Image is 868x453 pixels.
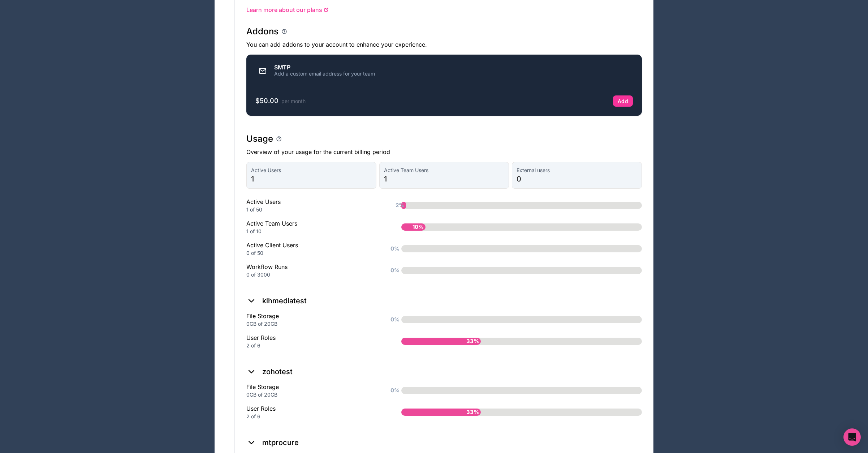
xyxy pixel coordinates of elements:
h1: Addons [246,26,278,37]
p: You can add addons to your account to enhance your experience. [246,40,642,49]
div: 0GB of 20GB [246,320,378,328]
span: 0% [389,243,401,255]
div: 2 of 6 [246,342,378,349]
span: 10% [411,221,426,233]
span: 33% [465,406,481,418]
div: User Roles [246,404,378,420]
span: 33% [465,336,481,347]
span: Active Users [251,167,372,174]
div: 0GB of 20GB [246,391,378,398]
span: 0% [389,265,401,277]
div: Workflow Runs [246,262,378,278]
div: 0 of 50 [246,249,378,257]
div: Active Team Users [246,219,378,235]
span: 1 [251,174,372,184]
div: 0 of 3000 [246,271,378,278]
span: per month [281,98,306,104]
button: Add [613,95,633,107]
span: External users [517,167,637,174]
h2: klhmediatest [262,296,307,306]
span: 0 [517,174,637,184]
span: $50.00 [255,97,278,104]
a: Learn more about our plans [246,5,642,14]
div: Active Users [246,197,378,213]
h2: zohotest [262,367,293,377]
span: Learn more about our plans [246,5,322,14]
div: 1 of 10 [246,228,378,235]
span: 1 [384,174,505,184]
span: 2% [394,200,406,211]
p: Overview of your usage for the current billing period [246,148,642,156]
div: SMTP [274,64,375,70]
h2: mtprocure [262,437,299,448]
div: User Roles [246,333,378,349]
h1: Usage [246,133,273,145]
div: 2 of 6 [246,413,378,420]
span: 0% [389,385,401,397]
span: Active Team Users [384,167,505,174]
div: 1 of 50 [246,206,378,213]
div: Add [618,98,628,104]
span: 0% [389,314,401,326]
div: Open Intercom Messenger [843,428,861,446]
div: Active Client Users [246,241,378,257]
div: Add a custom email address for your team [274,70,375,77]
div: File Storage [246,383,378,398]
div: File Storage [246,312,378,328]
